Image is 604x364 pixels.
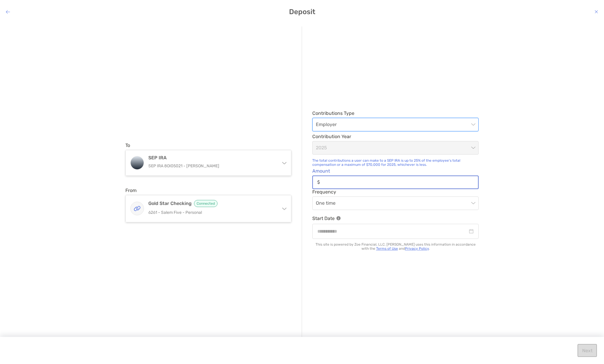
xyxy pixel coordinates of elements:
span: 2025 [316,141,475,154]
label: From [125,188,137,193]
a: Terms of Use [376,246,398,251]
span: One time [316,197,475,210]
img: input icon [317,180,320,184]
span: Employer [316,118,475,131]
p: 6261 - Salem Five - Personal [148,209,276,216]
h4: Gold Star Checking [148,200,276,207]
span: Amount [312,168,479,174]
p: SEP IRA 8OI05021 - [PERSON_NAME] [148,162,276,170]
div: The total contributions a user can make to a SEP IRA is up to 25% of the employee's total compens... [312,158,479,167]
p: Start Date [312,215,479,222]
span: Contribution Year [312,134,479,139]
img: Gold Star Checking [131,202,144,215]
img: Information Icon [336,216,341,220]
a: Privacy Policy [405,246,429,251]
label: To [125,143,130,148]
span: Connected [194,200,218,207]
img: SEP IRA [131,156,144,169]
span: Frequency [312,189,479,195]
p: This site is powered by Zoe Financial, LLC. [PERSON_NAME] uses this information in accordance wit... [312,242,479,251]
span: Contributions Type [312,110,479,116]
h4: SEP IRA [148,155,276,161]
input: Amountinput icon [322,180,478,185]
